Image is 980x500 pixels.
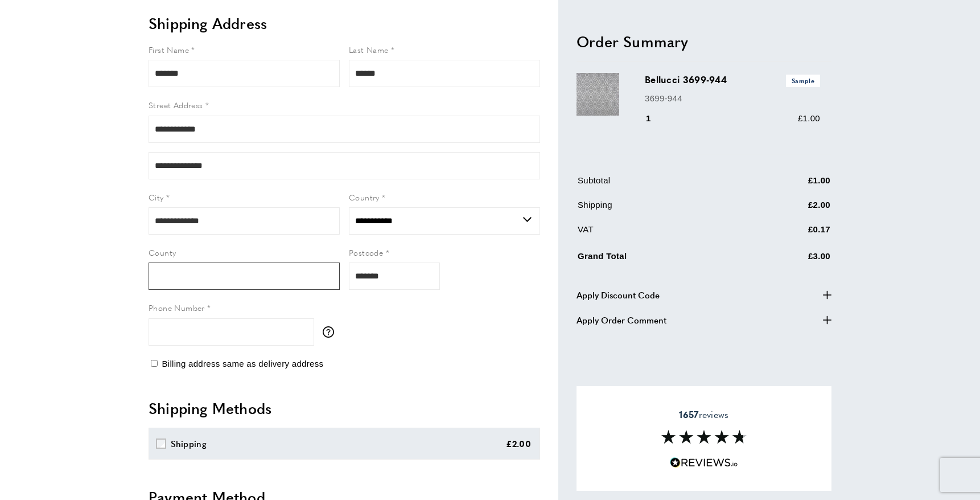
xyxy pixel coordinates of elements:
span: Apply Discount Code [577,288,660,301]
span: Country [349,191,380,203]
td: £0.17 [752,223,830,245]
img: Reviews.io 5 stars [670,457,738,468]
span: Street Address [149,99,203,110]
span: County [149,247,176,258]
td: Shipping [578,198,751,220]
img: Reviews section [661,430,747,444]
h3: Bellucci 3699-944 [645,73,820,87]
span: Billing address same as delivery address [162,359,323,368]
div: £2.00 [506,437,532,450]
span: Postcode [349,247,383,258]
h2: Shipping Address [149,13,540,34]
td: £2.00 [752,198,830,220]
span: £1.00 [798,113,820,123]
span: reviews [679,409,728,420]
strong: 1657 [679,408,698,421]
td: VAT [578,223,751,245]
span: Sample [786,75,820,87]
span: Last Name [349,44,389,55]
h2: Shipping Methods [149,398,540,419]
td: £1.00 [752,174,830,196]
input: Billing address same as delivery address [151,360,158,367]
div: Shipping [171,437,207,450]
p: 3699-944 [645,91,820,105]
td: Grand Total [578,247,751,272]
span: First Name [149,44,189,55]
h2: Order Summary [577,31,831,51]
td: £3.00 [752,247,830,272]
span: Phone Number [149,302,205,313]
td: Subtotal [578,174,751,196]
span: Apply Order Comment [577,313,666,326]
button: More information [323,326,340,338]
div: 1 [645,112,667,125]
img: Bellucci 3699-944 [577,73,619,116]
span: City [149,191,164,203]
